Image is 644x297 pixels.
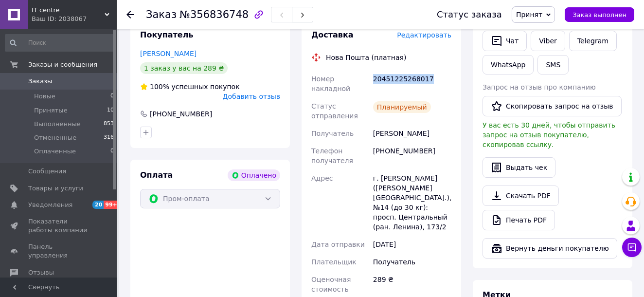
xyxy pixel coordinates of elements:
span: Доставка [311,30,354,39]
span: Оценочная стоимость [311,276,351,293]
span: 0 [110,92,114,101]
button: Заказ выполнен [565,7,634,22]
div: Вернуться назад [126,10,134,19]
div: [PHONE_NUMBER] [371,142,453,169]
div: Статус заказа [437,10,502,19]
span: Показатели работы компании [28,217,90,235]
div: г. [PERSON_NAME] ([PERSON_NAME][GEOGRAPHIC_DATA].), №14 (до 30 кг): просп. Центральный (ран. Лени... [371,169,453,236]
div: Ваш ID: 2038067 [32,15,117,23]
span: Телефон получателя [311,147,353,165]
button: Выдать чек [483,157,555,178]
a: Viber [531,31,565,51]
div: 20451225268017 [371,70,453,97]
span: Заказ [146,9,177,20]
span: Редактировать [397,31,451,39]
span: 316 [104,133,114,142]
span: 0 [110,147,114,156]
span: 20 [92,201,104,209]
span: 10 [107,106,114,115]
span: 853 [104,120,114,129]
div: успешных покупок [140,82,240,92]
a: [PERSON_NAME] [140,50,197,57]
button: Чат [483,31,527,51]
span: Добавить отзыв [223,93,280,100]
a: Telegram [569,31,617,51]
span: Оплаченные [34,147,76,156]
span: У вас есть 30 дней, чтобы отправить запрос на отзыв покупателю, скопировав ссылку. [483,121,615,148]
div: [PHONE_NUMBER] [149,109,213,119]
span: Дата отправки [311,241,365,248]
span: Покупатель [140,30,193,39]
span: Заказы и сообщения [28,60,97,69]
span: Получатель [311,130,354,137]
div: Планируемый [373,101,431,113]
button: Вернуть деньги покупателю [483,238,617,259]
span: Сообщения [28,167,66,176]
span: Заказ выполнен [572,11,626,19]
span: Запрос на отзыв про компанию [483,83,596,91]
div: Нова Пошта (платная) [323,53,409,62]
input: Поиск [5,34,115,52]
button: Чат с покупателем [622,238,642,257]
span: №356836748 [179,9,249,20]
span: IT centre [32,6,105,15]
button: Скопировать запрос на отзыв [483,96,622,116]
span: Номер накладной [311,75,350,93]
div: Оплачено [228,169,280,181]
span: Заказы [28,77,52,86]
a: Скачать PDF [483,186,559,206]
div: 1 заказ у вас на 289 ₴ [140,62,228,74]
span: Адрес [311,174,333,182]
div: Получатель [371,253,453,271]
span: Отмененные [34,133,76,142]
a: Печать PDF [483,210,555,230]
div: [PERSON_NAME] [371,125,453,142]
span: Отзывы [28,268,54,277]
a: WhatsApp [483,55,534,74]
span: Статус отправления [311,102,358,120]
span: Выполненные [34,120,81,129]
span: Панель управления [28,242,90,260]
span: Принят [516,11,542,19]
div: [DATE] [371,236,453,253]
span: Оплата [140,170,173,180]
span: 99+ [104,201,120,209]
span: Товары и услуги [28,184,83,193]
span: Уведомления [28,201,72,209]
span: Принятые [34,106,68,115]
button: SMS [537,55,569,74]
span: Новые [34,92,55,101]
span: Плательщик [311,258,357,266]
span: 100% [150,83,169,91]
